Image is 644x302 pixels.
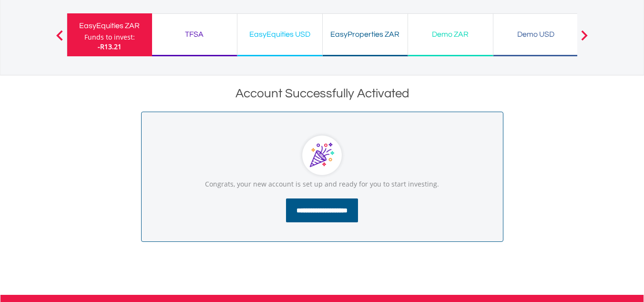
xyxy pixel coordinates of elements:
img: Cards showing screenshots of EasyCrypto [298,131,346,179]
div: TFSA [158,28,231,41]
button: Next [575,35,594,44]
div: Funds to invest: [84,32,135,42]
button: Previous [50,35,69,44]
span: -R13.21 [98,42,122,51]
div: EasyProperties ZAR [328,28,402,41]
div: EasyEquities USD [243,28,317,41]
div: EasyEquities ZAR [73,19,146,32]
div: Demo USD [499,28,572,41]
p: Congrats, your new account is set up and ready for you to start investing. [182,179,462,189]
div: Account Successfully Activated [51,85,594,102]
div: Demo ZAR [414,28,487,41]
